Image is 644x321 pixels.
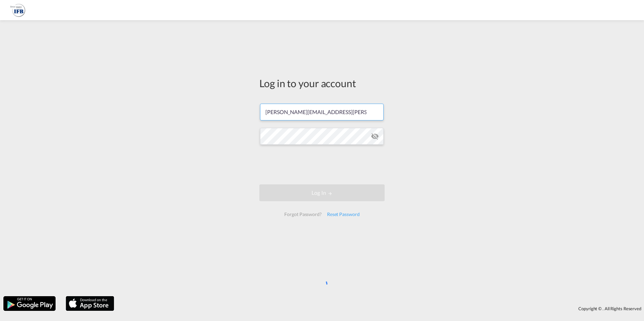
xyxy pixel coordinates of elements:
md-icon: icon-eye-off [371,132,379,140]
div: Log in to your account [259,76,385,90]
img: b628ab10256c11eeb52753acbc15d091.png [10,3,25,18]
div: Copyright © . All Rights Reserved [118,303,644,314]
img: apple.png [65,295,115,312]
div: Forgot Password? [282,208,324,220]
input: Enter email/phone number [260,104,384,120]
img: google.png [3,295,56,312]
div: Reset Password [324,208,362,220]
button: LOGIN [259,184,385,201]
iframe: reCAPTCHA [271,151,373,178]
